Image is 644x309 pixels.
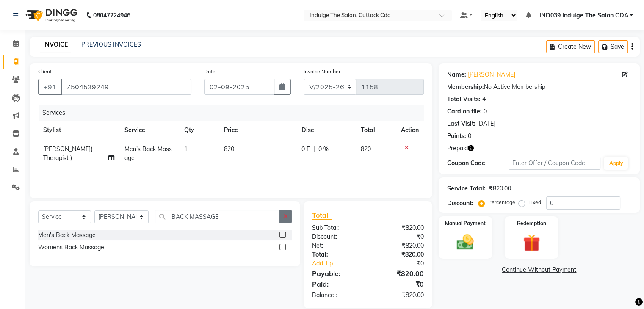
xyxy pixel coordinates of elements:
label: Client [38,68,52,75]
div: Discount: [447,199,473,208]
span: 0 % [318,145,329,154]
img: _gift.svg [518,232,545,254]
span: 0 F [301,145,310,154]
div: ₹820.00 [368,250,430,259]
img: logo [22,3,80,27]
div: ₹820.00 [368,223,430,232]
label: Invoice Number [304,68,340,75]
div: Womens Back Massage [38,243,104,252]
div: Membership: [447,83,484,91]
div: Points: [447,132,466,141]
div: Net: [306,241,368,250]
div: Total Visits: [447,95,481,104]
div: Card on file: [447,107,482,116]
th: Stylist [38,121,119,140]
div: Discount: [306,232,368,241]
div: Name: [447,70,466,79]
span: 1 [184,145,188,153]
img: _cash.svg [451,232,479,252]
label: Redemption [517,220,546,227]
div: 0 [468,132,471,141]
span: Total [312,211,332,220]
input: Search by Name/Mobile/Email/Code [61,79,191,95]
a: Continue Without Payment [440,265,638,274]
div: Men's Back Massage [38,231,96,240]
th: Price [219,121,296,140]
div: ₹820.00 [368,291,430,300]
div: Payable: [306,268,368,279]
input: Search or Scan [155,210,279,223]
span: Men's Back Massage [124,145,172,162]
span: Prepaid [447,144,468,153]
th: Service [119,121,179,140]
div: 4 [482,95,486,104]
div: Coupon Code [447,159,509,168]
div: Sub Total: [306,223,368,232]
div: ₹0 [378,259,430,268]
label: Date [204,68,216,75]
b: 08047224946 [93,3,130,27]
th: Disc [296,121,356,140]
button: Create New [546,40,595,53]
div: Service Total: [447,184,486,193]
div: ₹820.00 [489,184,511,193]
span: 820 [361,145,371,153]
span: 820 [224,145,234,153]
div: ₹820.00 [368,241,430,250]
span: | [313,145,315,154]
div: [DATE] [477,119,495,128]
label: Percentage [488,199,515,206]
div: Services [39,105,430,121]
input: Enter Offer / Coupon Code [509,157,601,170]
label: Manual Payment [445,220,486,227]
div: ₹820.00 [368,268,430,279]
th: Action [396,121,424,140]
th: Total [356,121,396,140]
a: PREVIOUS INVOICES [81,41,141,48]
a: INVOICE [40,37,71,52]
button: Apply [604,157,628,170]
div: Total: [306,250,368,259]
div: 0 [484,107,487,116]
div: Last Visit: [447,119,475,128]
a: [PERSON_NAME] [468,70,515,79]
label: Fixed [528,199,541,206]
button: Save [598,40,628,53]
div: No Active Membership [447,83,631,91]
span: [PERSON_NAME]( Therapist ) [43,145,92,162]
div: ₹0 [368,232,430,241]
span: IND039 Indulge The Salon CDA [539,11,628,20]
a: Add Tip [306,259,378,268]
button: +91 [38,79,62,95]
th: Qty [179,121,219,140]
div: Balance : [306,291,368,300]
div: ₹0 [368,279,430,289]
div: Paid: [306,279,368,289]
